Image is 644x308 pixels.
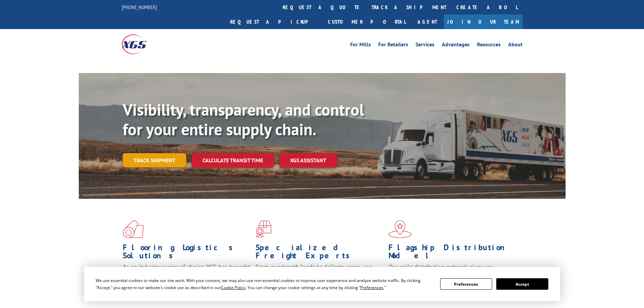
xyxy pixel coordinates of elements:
img: xgs-icon-focused-on-flooring-red [256,220,271,238]
img: xgs-icon-total-supply-chain-intelligence-red [123,220,144,238]
a: [PHONE_NUMBER] [122,4,157,10]
span: Our agile distribution network gives you nationwide inventory management on demand. [388,263,513,279]
h1: Specialized Freight Experts [256,243,383,263]
div: Cookie Consent Prompt [84,267,560,301]
div: We use essential cookies to make our site work. With your consent, we may also use non-essential ... [96,277,432,291]
img: xgs-icon-flagship-distribution-model-red [388,220,412,238]
button: Accept [496,278,548,290]
span: Cookie Policy [221,285,245,290]
a: Customer Portal [323,15,411,29]
a: For Retailers [378,42,408,49]
a: Calculate transit time [192,153,274,168]
a: Track shipment [123,153,186,167]
span: As an industry carrier of choice, XGS has brought innovation and dedication to flooring logistics... [123,263,250,287]
a: XGS ASSISTANT [279,153,337,168]
a: Resources [477,42,501,49]
button: Preferences [440,278,492,290]
a: Request a pickup [225,15,323,29]
a: Agent [411,15,444,29]
a: For Mills [350,42,371,49]
h1: Flagship Distribution Model [388,243,516,263]
p: From overlength loads to delicate cargo, our experienced staff knows the best way to move your fr... [256,263,383,293]
span: Preferences [360,285,383,290]
a: About [508,42,523,49]
b: Visibility, transparency, and control for your entire supply chain. [123,99,364,140]
a: Advantages [442,42,470,49]
a: Services [415,42,434,49]
a: Join Our Team [444,15,523,29]
h1: Flooring Logistics Solutions [123,243,251,263]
